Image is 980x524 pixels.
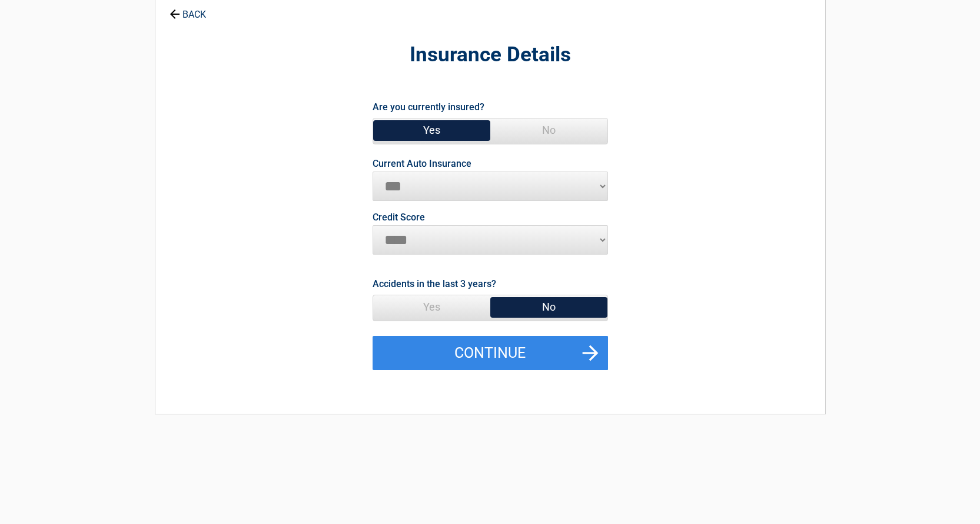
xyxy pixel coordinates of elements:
[373,336,608,370] button: Continue
[490,295,607,319] span: No
[373,159,471,169] label: Current Auto Insurance
[373,118,490,142] span: Yes
[373,276,496,292] label: Accidents in the last 3 years?
[220,41,760,69] h2: Insurance Details
[490,118,607,142] span: No
[373,295,490,319] span: Yes
[373,99,484,115] label: Are you currently insured?
[373,213,425,222] label: Credit Score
